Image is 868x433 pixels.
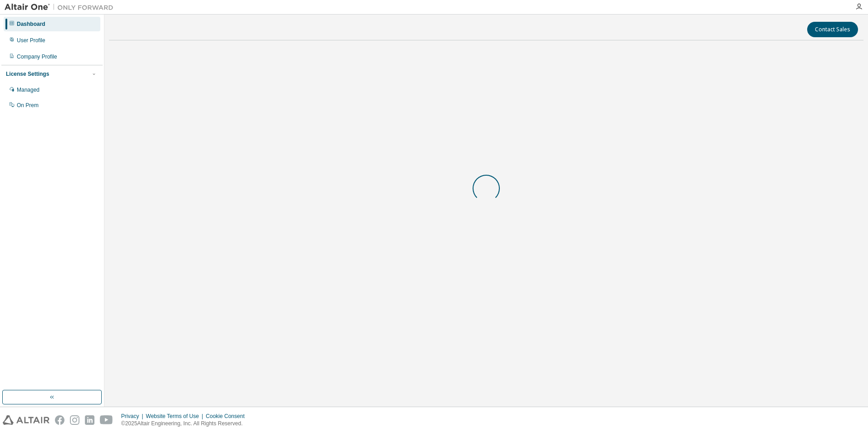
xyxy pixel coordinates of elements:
div: License Settings [6,70,49,78]
div: Cookie Consent [206,413,250,420]
div: User Profile [17,37,45,44]
div: Company Profile [17,53,57,60]
div: On Prem [17,102,39,109]
div: Dashboard [17,20,45,28]
div: Privacy [121,413,146,420]
div: Website Terms of Use [146,413,206,420]
img: altair_logo.svg [3,415,49,425]
div: Managed [17,86,39,93]
button: Contact Sales [807,22,858,37]
img: facebook.svg [55,415,64,425]
img: instagram.svg [70,415,79,425]
img: youtube.svg [100,415,113,425]
p: © 2025 Altair Engineering, Inc. All Rights Reserved. [121,420,250,428]
img: linkedin.svg [85,415,94,425]
img: Altair One [5,3,118,12]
